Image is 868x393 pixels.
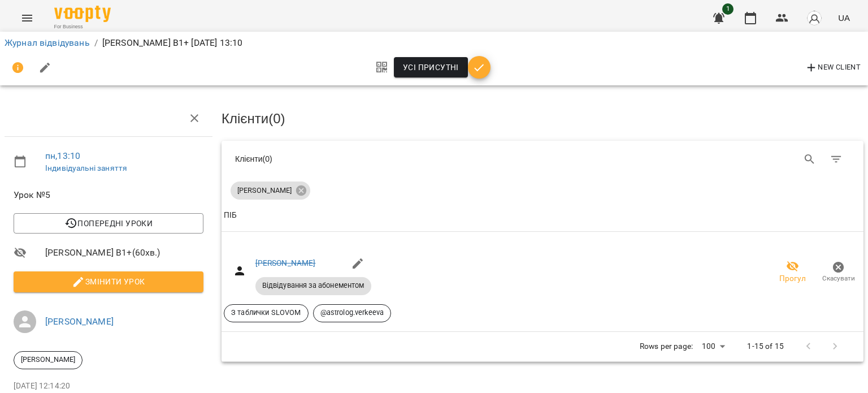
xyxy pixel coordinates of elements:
[45,163,127,172] a: Індивідуальні заняття
[45,316,114,327] a: [PERSON_NAME]
[14,381,203,392] p: [DATE] 12:14:20
[224,209,861,222] span: ПІБ
[255,280,371,291] span: Відвідування за абонементом
[235,153,534,165] div: Клієнти ( 0 )
[805,61,861,75] span: New Client
[314,308,391,318] span: @astrolog.verkeeva
[823,146,850,173] button: Фільтр
[770,257,815,288] button: Прогул
[45,246,203,260] span: [PERSON_NAME] В1+ ( 60 хв. )
[14,5,41,32] button: Menu
[14,351,83,369] div: [PERSON_NAME]
[14,213,203,234] button: Попередні уроки
[5,37,90,48] a: Журнал відвідувань
[14,355,82,365] span: [PERSON_NAME]
[394,57,468,77] button: Усі присутні
[838,12,850,24] span: UA
[94,36,98,50] li: /
[224,209,237,222] div: Sort
[747,341,783,352] p: 1-15 of 15
[231,185,298,196] span: [PERSON_NAME]
[722,3,734,15] span: 1
[697,338,729,355] div: 100
[54,6,111,22] img: Voopty Logo
[822,274,855,283] span: Скасувати
[779,273,806,284] span: Прогул
[14,188,203,202] span: Урок №5
[403,61,459,74] span: Усі присутні
[5,36,863,50] nav: breadcrumb
[23,217,194,230] span: Попередні уроки
[255,258,316,267] a: [PERSON_NAME]
[102,36,242,50] p: [PERSON_NAME] В1+ [DATE] 13:10
[815,257,861,288] button: Скасувати
[834,7,854,28] button: UA
[231,182,310,200] div: [PERSON_NAME]
[222,111,863,126] h3: Клієнти ( 0 )
[796,146,823,173] button: Search
[224,209,237,222] div: ПІБ
[54,23,111,31] span: For Business
[802,59,863,77] button: New Client
[224,308,308,318] span: З таблички SLOVOM
[222,141,863,177] div: Table Toolbar
[23,275,194,288] span: Змінити урок
[640,341,693,352] p: Rows per page:
[45,150,80,161] a: пн , 13:10
[14,271,203,292] button: Змінити урок
[806,10,822,26] img: avatar_s.png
